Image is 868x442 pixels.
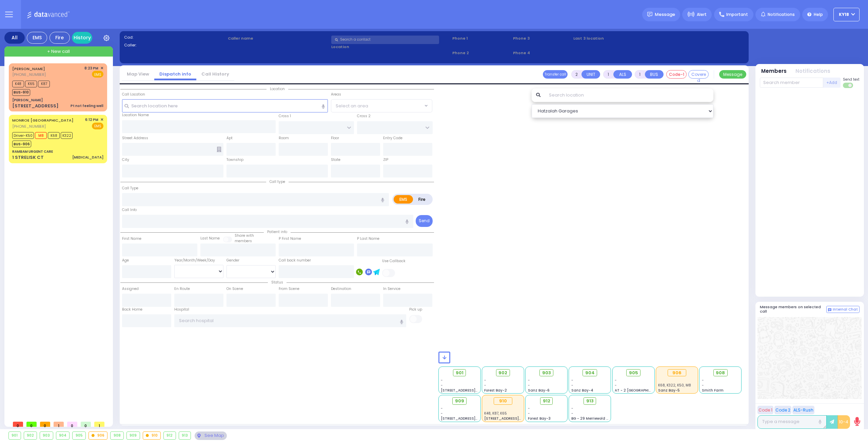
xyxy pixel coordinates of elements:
[528,378,530,383] span: -
[122,186,138,191] label: Call Type
[92,71,103,78] span: EMS
[200,236,220,241] label: Last Name
[331,286,351,292] label: Destination
[571,411,573,416] span: -
[383,135,402,141] label: Entry Code
[441,378,443,383] span: -
[441,388,505,393] span: [STREET_ADDRESS][PERSON_NAME]
[441,383,443,388] span: -
[383,157,388,163] label: ZIP
[697,12,707,18] span: Alert
[48,132,60,139] span: K68
[484,416,548,421] span: [STREET_ADDRESS][PERSON_NAME]
[409,307,422,312] label: Pick up
[571,383,573,388] span: -
[613,70,632,79] button: ALS
[84,66,98,71] span: 8:23 PM
[843,82,854,89] label: Turn off text
[331,157,340,163] label: State
[719,70,746,79] button: Message
[528,411,530,416] span: -
[279,135,289,141] label: Room
[195,432,226,440] div: See map
[127,432,140,439] div: 909
[13,422,23,427] span: 0
[571,378,573,383] span: -
[12,141,31,147] span: BUS-906
[264,229,291,234] span: Patient info
[71,103,103,108] div: Pt not feeling well
[54,422,64,427] span: 1
[122,92,145,97] label: Call Location
[226,135,233,141] label: Apt
[581,70,600,79] button: UNIT
[235,238,252,244] span: members
[122,71,154,77] a: Map View
[12,66,45,71] a: [PERSON_NAME]
[441,416,505,421] span: [STREET_ADDRESS][PERSON_NAME]
[336,103,368,109] span: Select an area
[56,432,70,439] div: 904
[12,81,24,87] span: K48
[441,411,443,416] span: -
[382,258,406,264] label: Use Callback
[50,32,70,44] div: Fire
[279,258,311,263] label: Call back number
[716,370,725,376] span: 908
[154,71,196,77] a: Dispatch info
[647,12,652,17] img: message.svg
[268,280,287,285] span: Status
[61,132,73,139] span: K322
[702,388,724,393] span: Smith Farm
[12,132,34,139] span: Driver-K50
[122,286,139,292] label: Assigned
[111,432,123,439] div: 908
[47,48,70,55] span: + New call
[124,42,225,48] label: Caller:
[122,236,141,241] label: First Name
[452,36,511,41] span: Phone 1
[12,154,44,161] div: 1 STRELISK CT
[73,432,85,439] div: 905
[528,388,550,393] span: Sanz Bay-6
[226,258,239,263] label: Gender
[67,422,77,427] span: 0
[179,432,191,439] div: 913
[85,117,98,122] span: 6:12 PM
[655,11,675,18] span: Message
[174,314,407,327] input: Search hospital
[645,70,664,79] button: BUS
[571,406,573,411] span: -
[12,98,43,103] div: [PERSON_NAME]
[4,32,25,44] div: All
[757,406,773,414] button: Code 1
[416,215,433,227] button: Send
[545,88,714,102] input: Search location
[615,383,617,388] span: -
[542,370,551,376] span: 903
[792,406,814,414] button: ALS-Rush
[9,432,21,439] div: 901
[528,383,530,388] span: -
[413,195,432,204] label: Fire
[833,307,858,312] span: Internal Chat
[615,388,665,393] span: AT - 2 [GEOGRAPHIC_DATA]
[513,36,571,41] span: Phone 3
[666,70,687,79] button: Code-1
[828,308,831,312] img: comment-alt.png
[27,10,72,19] img: Logo
[331,92,341,97] label: Areas
[615,378,617,383] span: -
[484,383,486,388] span: -
[331,44,450,50] label: Location
[174,307,189,312] label: Hospital
[122,112,149,118] label: Location Name
[768,12,795,18] span: Notifications
[279,236,301,241] label: P First Name
[24,432,37,439] div: 902
[40,432,53,439] div: 903
[843,77,860,82] span: Send text
[571,388,593,393] span: Sanz Bay-4
[226,286,243,292] label: On Scene
[441,406,443,411] span: -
